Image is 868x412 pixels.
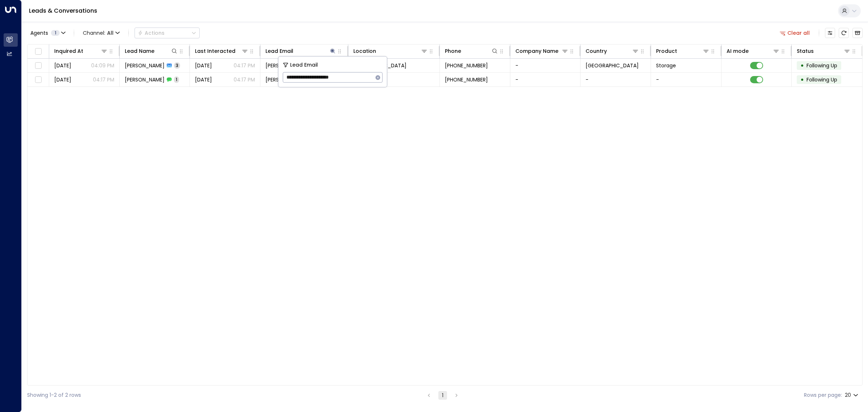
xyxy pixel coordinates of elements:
[54,47,83,55] div: Inquired At
[34,47,43,56] span: Toggle select all
[852,28,863,38] button: Archived Leads
[51,30,60,36] span: 1
[54,62,71,69] span: Oct 08, 2025
[80,28,123,38] button: Channel:All
[777,28,813,38] button: Clear all
[839,28,849,38] span: Refresh
[445,47,498,55] div: Phone
[174,76,179,83] span: 1
[27,391,81,399] div: Showing 1-2 of 2 rows
[424,391,461,400] nav: pagination navigation
[34,75,43,84] span: Toggle select row
[34,61,43,70] span: Toggle select row
[125,76,165,83] span: Philip Cross
[800,73,804,86] div: •
[234,62,255,69] p: 04:17 PM
[107,30,114,36] span: All
[510,73,581,87] td: -
[195,62,212,69] span: Yesterday
[656,47,677,55] div: Product
[91,62,114,69] p: 04:09 PM
[515,47,569,55] div: Company Name
[93,76,114,83] p: 04:17 PM
[174,62,180,68] span: 3
[135,28,200,38] div: Button group with a nested menu
[54,47,108,55] div: Inquired At
[656,47,710,55] div: Product
[265,62,343,69] span: Cramer@blueturtle.co.uk
[348,73,440,87] td: -
[586,47,639,55] div: Country
[353,47,376,55] div: Location
[290,61,318,69] span: Lead Email
[656,62,676,69] span: Storage
[29,7,97,15] a: Leads & Conversations
[845,390,860,400] div: 20
[265,47,336,55] div: Lead Email
[54,76,71,83] span: Oct 10, 2025
[800,59,804,72] div: •
[125,47,154,55] div: Lead Name
[135,28,200,38] button: Actions
[797,47,814,55] div: Status
[825,28,835,38] button: Customize
[515,47,558,55] div: Company Name
[80,28,123,38] span: Channel:
[445,62,488,69] span: +441923645884
[234,76,255,83] p: 04:17 PM
[353,47,428,55] div: Location
[651,73,722,87] td: -
[445,76,488,83] span: +441923645884
[797,47,851,55] div: Status
[510,59,581,72] td: -
[807,62,837,69] span: Following Up
[195,47,235,55] div: Last Interacted
[580,73,651,87] td: -
[125,47,178,55] div: Lead Name
[807,76,837,83] span: Following Up
[727,47,780,55] div: AI mode
[195,76,212,83] span: Oct 10, 2025
[195,47,248,55] div: Last Interacted
[125,62,165,69] span: Philip Cross
[27,28,68,38] button: Agents1
[445,47,461,55] div: Phone
[265,47,293,55] div: Lead Email
[138,30,165,36] div: Actions
[265,76,343,83] span: Cramer@blueturtle.co.uk
[438,391,447,400] button: page 1
[586,47,607,55] div: Country
[30,30,48,35] span: Agents
[586,62,639,69] span: United Kingdom
[804,391,842,399] label: Rows per page:
[727,47,749,55] div: AI mode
